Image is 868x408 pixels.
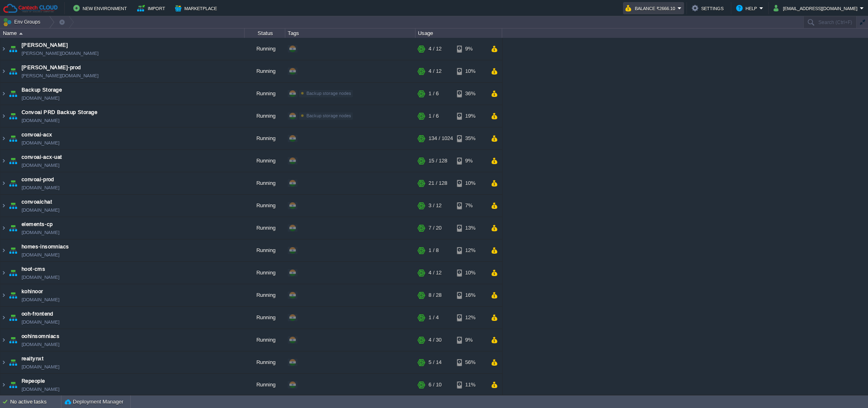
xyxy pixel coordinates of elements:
a: kohinoor [22,287,43,296]
img: AMDAwAAAACH5BAEAAAAALAAAAAABAAEAAAICRAEAOw== [0,307,7,329]
div: Running [245,217,285,239]
button: Settings [692,3,726,13]
img: AMDAwAAAACH5BAEAAAAALAAAAAABAAEAAAICRAEAOw== [0,351,7,373]
div: Tags [286,29,415,38]
div: 4 / 12 [429,60,442,82]
span: convoai-prod [22,175,54,184]
img: AMDAwAAAACH5BAEAAAAALAAAAAABAAEAAAICRAEAOw== [0,60,7,82]
img: AMDAwAAAACH5BAEAAAAALAAAAAABAAEAAAICRAEAOw== [0,150,7,172]
div: 4 / 12 [429,38,442,60]
div: Running [245,38,285,60]
img: AMDAwAAAACH5BAEAAAAALAAAAAABAAEAAAICRAEAOw== [0,284,7,306]
button: Env Groups [3,16,43,28]
a: [PERSON_NAME] [22,41,68,49]
div: 4 / 12 [429,262,442,284]
img: AMDAwAAAACH5BAEAAAAALAAAAAABAAEAAAICRAEAOw== [7,195,19,217]
div: 16% [457,284,483,306]
a: [DOMAIN_NAME] [22,340,59,349]
div: Running [245,307,285,329]
div: Running [245,60,285,82]
img: AMDAwAAAACH5BAEAAAAALAAAAAABAAEAAAICRAEAOw== [7,307,19,329]
a: [DOMAIN_NAME] [22,206,59,214]
img: AMDAwAAAACH5BAEAAAAALAAAAAABAAEAAAICRAEAOw== [7,38,19,60]
div: 7 / 20 [429,217,442,239]
img: AMDAwAAAACH5BAEAAAAALAAAAAABAAEAAAICRAEAOw== [0,83,7,105]
img: AMDAwAAAACH5BAEAAAAALAAAAAABAAEAAAICRAEAOw== [0,329,7,351]
div: 56% [457,351,483,373]
a: Convoai PRD Backup Storage [22,108,97,116]
img: AMDAwAAAACH5BAEAAAAALAAAAAABAAEAAAICRAEAOw== [0,217,7,239]
img: AMDAwAAAACH5BAEAAAAALAAAAAABAAEAAAICRAEAOw== [19,33,23,35]
img: AMDAwAAAACH5BAEAAAAALAAAAAABAAEAAAICRAEAOw== [0,374,7,396]
img: AMDAwAAAACH5BAEAAAAALAAAAAABAAEAAAICRAEAOw== [7,239,19,261]
div: 10% [457,60,483,82]
a: Backup Storage [22,86,62,94]
a: homes-insomniacs [22,243,69,251]
a: elements-cp [22,220,53,228]
img: AMDAwAAAACH5BAEAAAAALAAAAAABAAEAAAICRAEAOw== [0,38,7,60]
div: 12% [457,239,483,261]
div: Running [245,374,285,396]
div: Usage [416,29,502,38]
img: AMDAwAAAACH5BAEAAAAALAAAAAABAAEAAAICRAEAOw== [0,239,7,261]
div: Status [245,29,285,38]
a: convoai-acx [22,131,52,139]
span: [DOMAIN_NAME] [22,94,59,102]
div: Running [245,239,285,261]
div: Running [245,329,285,351]
div: 1 / 4 [429,307,439,329]
div: 1 / 6 [429,83,439,105]
img: AMDAwAAAACH5BAEAAAAALAAAAAABAAEAAAICRAEAOw== [7,284,19,306]
div: 13% [457,217,483,239]
div: 21 / 128 [429,172,447,194]
span: [DOMAIN_NAME] [22,116,59,125]
img: Cantech Cloud [3,3,58,13]
a: [DOMAIN_NAME] [22,273,59,281]
div: Name [1,29,244,38]
img: AMDAwAAAACH5BAEAAAAALAAAAAABAAEAAAICRAEAOw== [7,83,19,105]
img: AMDAwAAAACH5BAEAAAAALAAAAAABAAEAAAICRAEAOw== [7,127,19,149]
a: [DOMAIN_NAME] [22,184,59,192]
div: Running [245,83,285,105]
button: Help [736,3,759,13]
a: [DOMAIN_NAME] [22,296,59,304]
button: [EMAIL_ADDRESS][DOMAIN_NAME] [774,3,860,13]
div: 35% [457,127,483,149]
div: 9% [457,150,483,172]
div: 5 / 14 [429,351,442,373]
a: convoai-acx-uat [22,153,62,161]
img: AMDAwAAAACH5BAEAAAAALAAAAAABAAEAAAICRAEAOw== [7,262,19,284]
img: AMDAwAAAACH5BAEAAAAALAAAAAABAAEAAAICRAEAOw== [7,172,19,194]
span: Backup storage nodes [306,91,351,96]
img: AMDAwAAAACH5BAEAAAAALAAAAAABAAEAAAICRAEAOw== [7,217,19,239]
div: Running [245,195,285,217]
div: Running [245,351,285,373]
div: 15 / 128 [429,150,447,172]
a: Repeople [22,377,45,385]
div: 7% [457,195,483,217]
a: [DOMAIN_NAME] [22,228,59,237]
div: Running [245,262,285,284]
div: 1 / 6 [429,105,439,127]
div: 36% [457,83,483,105]
div: 4 / 30 [429,329,442,351]
div: 9% [457,329,483,351]
a: ooh-frontend [22,310,53,318]
img: AMDAwAAAACH5BAEAAAAALAAAAAABAAEAAAICRAEAOw== [7,150,19,172]
div: 3 / 12 [429,195,442,217]
a: realtynxt [22,355,44,363]
img: AMDAwAAAACH5BAEAAAAALAAAAAABAAEAAAICRAEAOw== [0,172,7,194]
div: Running [245,127,285,149]
a: [PERSON_NAME]-prod [22,64,81,72]
img: AMDAwAAAACH5BAEAAAAALAAAAAABAAEAAAICRAEAOw== [0,262,7,284]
